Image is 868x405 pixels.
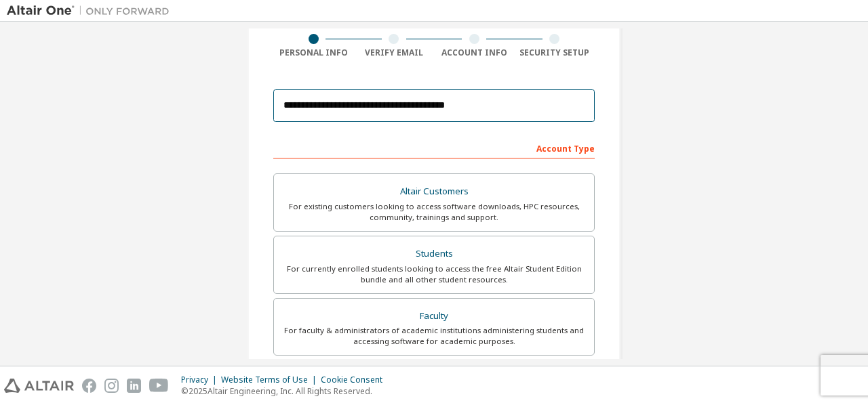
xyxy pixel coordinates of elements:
div: For faculty & administrators of academic institutions administering students and accessing softwa... [282,325,586,347]
img: youtube.svg [149,379,169,393]
div: Altair Customers [282,182,586,201]
div: Account Info [434,47,515,58]
div: For existing customers looking to access software downloads, HPC resources, community, trainings ... [282,201,586,223]
div: Website Terms of Use [221,375,321,385]
img: Altair One [7,4,176,18]
img: altair_logo.svg [4,379,74,393]
div: Security Setup [515,47,595,58]
p: © 2025 Altair Engineering, Inc. All Rights Reserved. [181,385,391,397]
img: linkedin.svg [127,379,141,393]
div: For currently enrolled students looking to access the free Altair Student Edition bundle and all ... [282,263,586,285]
div: Account Type [273,137,595,158]
div: Cookie Consent [321,375,391,385]
div: Personal Info [273,47,354,58]
img: facebook.svg [82,379,96,393]
div: Verify Email [354,47,435,58]
div: Students [282,244,586,263]
img: instagram.svg [104,379,119,393]
div: Faculty [282,307,586,326]
div: Privacy [181,375,221,385]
